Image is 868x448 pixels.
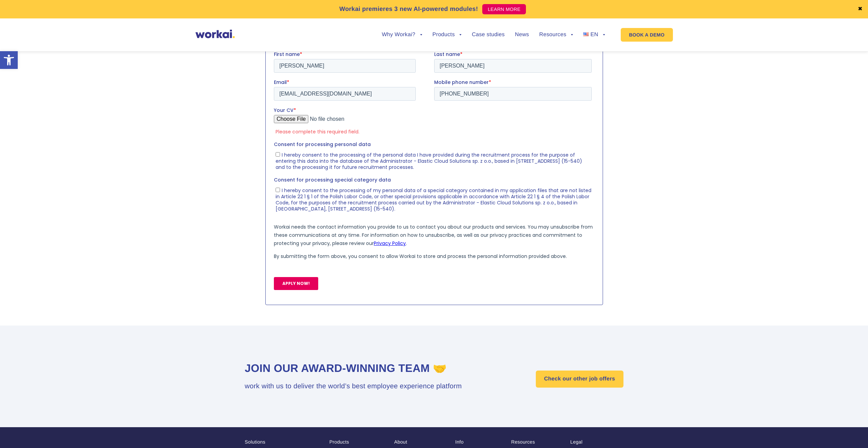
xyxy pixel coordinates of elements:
[382,32,422,38] a: Why Workai?
[515,32,529,38] a: News
[536,371,623,388] a: Check our other job offers
[245,361,462,376] h2: Join our award-winning team 🤝
[329,439,349,445] a: Products
[455,439,464,445] a: Info
[245,381,462,391] h3: work with us to deliver the world’s best employee experience platform
[432,32,462,38] a: Products
[511,439,535,445] a: Resources
[394,439,407,445] a: About
[590,32,598,38] span: EN
[858,6,863,12] a: ✖
[339,4,478,14] p: Workai premieres 3 new AI-powered modules!
[245,439,265,445] a: Solutions
[621,28,673,42] a: BOOK A DEMO
[539,32,573,38] a: Resources
[570,439,583,445] a: Legal
[482,4,526,14] a: LEARN MORE
[472,32,504,38] a: Case studies
[274,51,594,302] iframe: Form 0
